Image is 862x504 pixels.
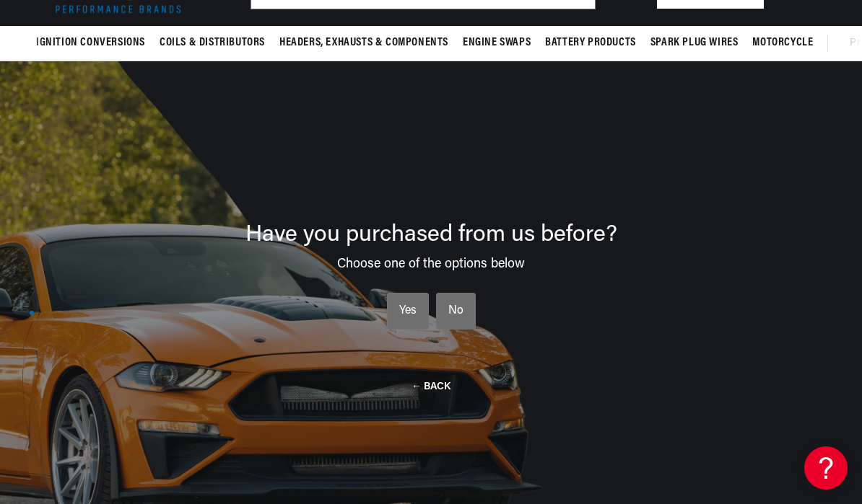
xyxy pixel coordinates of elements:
div: No [448,302,463,321]
span: Coils & Distributors [160,35,265,50]
div: Yes [399,302,417,321]
summary: Headers, Exhausts & Components [272,26,456,60]
summary: Ignition Conversions [36,26,152,60]
summary: Battery Products [538,26,643,60]
span: Motorcycle [752,35,813,50]
div: Choose one of the options below [29,247,833,271]
div: Have you purchased from us before? [29,224,833,247]
span: Battery Products [545,35,636,50]
summary: Engine Swaps [456,26,538,60]
summary: Coils & Distributors [152,26,272,60]
span: Headers, Exhausts & Components [279,35,448,50]
span: Engine Swaps [463,35,531,50]
button: ← BACK [412,379,450,393]
summary: Spark Plug Wires [643,26,746,60]
span: Ignition Conversions [36,35,145,50]
summary: Motorcycle [745,26,820,60]
span: Spark Plug Wires [650,35,739,50]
